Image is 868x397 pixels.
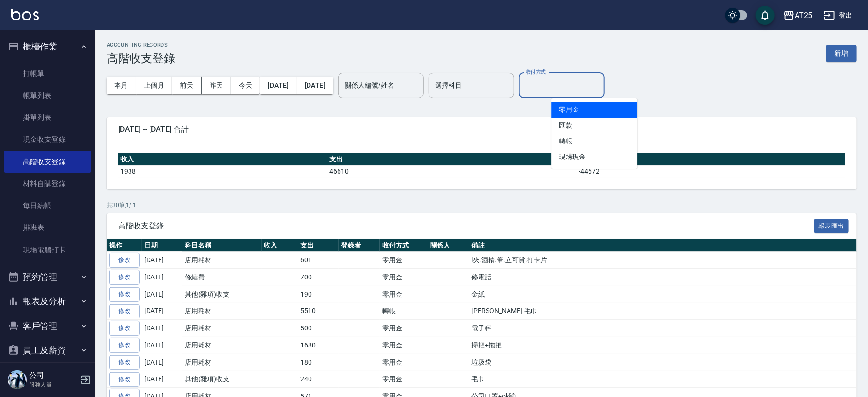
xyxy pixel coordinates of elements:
[11,9,39,20] img: Logo
[260,77,297,94] button: [DATE]
[182,320,262,337] td: 店用耗材
[4,195,91,217] a: 每日結帳
[814,219,849,234] button: 報表匯出
[142,303,182,320] td: [DATE]
[469,252,857,269] td: l夾.酒精.筆.立可貸.打卡片
[109,338,140,353] a: 修改
[107,239,142,252] th: 操作
[469,239,857,252] th: 備註
[298,320,339,337] td: 500
[231,77,260,94] button: 今天
[4,173,91,195] a: 材料自購登錄
[109,287,140,302] a: 修改
[469,303,857,320] td: [PERSON_NAME]-毛巾
[4,63,91,85] a: 打帳單
[136,77,172,94] button: 上個月
[380,303,428,320] td: 轉帳
[182,269,262,286] td: 修繕費
[109,270,140,285] a: 修改
[4,217,91,238] a: 排班表
[109,372,140,387] a: 修改
[469,354,857,371] td: 垃圾袋
[298,269,339,286] td: 700
[380,286,428,303] td: 零用金
[182,371,262,388] td: 其他(雜項)收支
[142,337,182,354] td: [DATE]
[182,303,262,320] td: 店用耗材
[380,354,428,371] td: 零用金
[118,153,327,166] th: 收入
[380,320,428,337] td: 零用金
[577,153,845,166] th: 合計
[298,303,339,320] td: 5510
[469,320,857,337] td: 電子秤
[551,102,637,118] li: 零用金
[262,239,299,252] th: 收入
[814,221,849,230] a: 報表匯出
[107,77,136,94] button: 本月
[142,252,182,269] td: [DATE]
[182,354,262,371] td: 店用耗材
[795,10,812,21] div: AT25
[4,314,91,338] button: 客戶管理
[469,371,857,388] td: 毛巾
[297,77,333,94] button: [DATE]
[118,125,845,134] span: [DATE] ~ [DATE] 合計
[551,149,637,165] li: 現場現金
[118,165,327,178] td: 1938
[118,221,814,231] span: 高階收支登錄
[4,34,91,59] button: 櫃檯作業
[826,45,857,62] button: 新增
[109,321,140,336] a: 修改
[380,239,428,252] th: 收付方式
[4,107,91,129] a: 掛單列表
[29,371,78,380] h5: 公司
[109,355,140,370] a: 修改
[142,320,182,337] td: [DATE]
[298,239,339,252] th: 支出
[380,269,428,286] td: 零用金
[298,337,339,354] td: 1680
[109,253,140,268] a: 修改
[380,337,428,354] td: 零用金
[109,304,140,319] a: 修改
[577,165,845,178] td: -44672
[107,52,175,65] h3: 高階收支登錄
[142,286,182,303] td: [DATE]
[182,286,262,303] td: 其他(雜項)收支
[298,252,339,269] td: 601
[4,85,91,107] a: 帳單列表
[8,370,27,389] img: Person
[820,7,857,24] button: 登出
[526,69,546,76] label: 收付方式
[428,239,469,252] th: 關係人
[107,42,175,48] h2: ACCOUNTING RECORDS
[142,371,182,388] td: [DATE]
[29,380,78,389] p: 服務人員
[182,337,262,354] td: 店用耗材
[327,153,576,166] th: 支出
[298,286,339,303] td: 190
[4,338,91,363] button: 員工及薪資
[298,354,339,371] td: 180
[779,6,816,25] button: AT25
[756,6,775,25] button: save
[182,239,262,252] th: 科目名稱
[4,129,91,150] a: 現金收支登錄
[182,252,262,269] td: 店用耗材
[107,201,857,209] p: 共 30 筆, 1 / 1
[298,371,339,388] td: 240
[142,269,182,286] td: [DATE]
[142,354,182,371] td: [DATE]
[172,77,202,94] button: 前天
[469,269,857,286] td: 修電話
[469,337,857,354] td: 掃把+拖把
[4,239,91,261] a: 現場電腦打卡
[380,371,428,388] td: 零用金
[826,49,857,58] a: 新增
[202,77,231,94] button: 昨天
[4,151,91,173] a: 高階收支登錄
[327,165,576,178] td: 46610
[142,239,182,252] th: 日期
[551,133,637,149] li: 轉帳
